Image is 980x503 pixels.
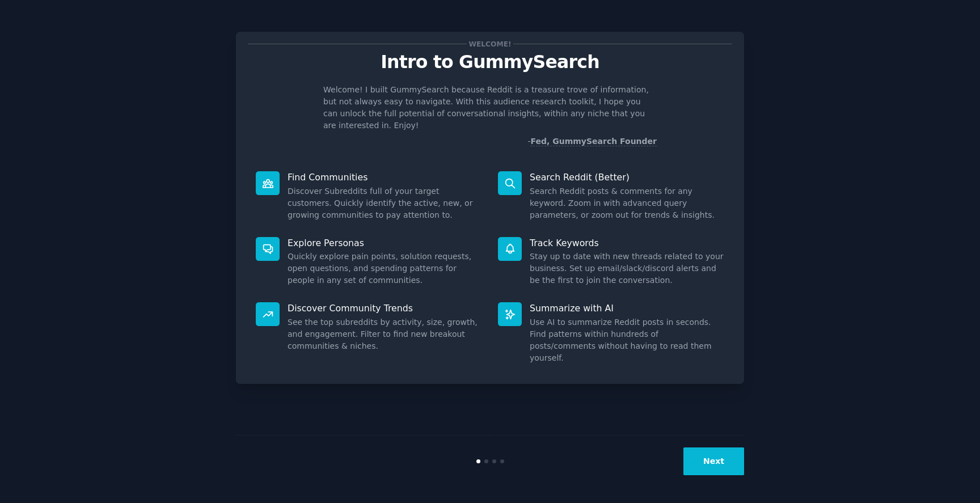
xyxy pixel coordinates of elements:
p: Intro to GummySearch [248,52,732,72]
div: - [527,136,657,147]
p: Explore Personas [288,237,482,249]
span: Welcome! [467,38,513,50]
p: Track Keywords [530,237,724,249]
dd: Discover Subreddits full of your target customers. Quickly identify the active, new, or growing c... [288,185,482,221]
dd: Quickly explore pain points, solution requests, open questions, and spending patterns for people ... [288,251,482,286]
dd: See the top subreddits by activity, size, growth, and engagement. Filter to find new breakout com... [288,316,482,352]
dd: Use AI to summarize Reddit posts in seconds. Find patterns within hundreds of posts/comments with... [530,316,724,364]
dd: Stay up to date with new threads related to your business. Set up email/slack/discord alerts and ... [530,251,724,286]
p: Search Reddit (Better) [530,171,724,183]
p: Welcome! I built GummySearch because Reddit is a treasure trove of information, but not always ea... [323,84,657,132]
p: Discover Community Trends [288,302,482,314]
a: Fed, GummySearch Founder [530,137,657,146]
p: Find Communities [288,171,482,183]
dd: Search Reddit posts & comments for any keyword. Zoom in with advanced query parameters, or zoom o... [530,185,724,221]
p: Summarize with AI [530,302,724,314]
button: Next [683,447,744,475]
